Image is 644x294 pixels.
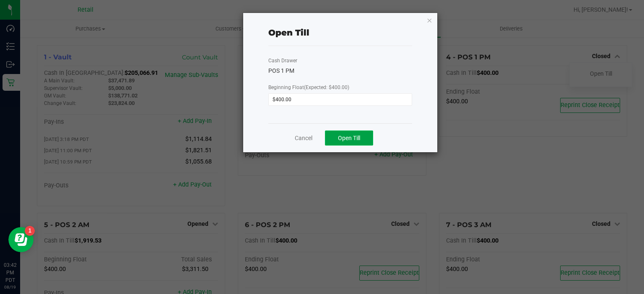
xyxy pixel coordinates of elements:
span: (Expected: $400.00) [304,84,349,90]
div: POS 1 PM [268,66,412,75]
label: Cash Drawer [268,57,297,64]
button: Open Till [325,130,373,146]
span: Beginning Float [268,84,349,90]
a: Cancel [295,134,312,143]
span: Open Till [338,135,360,141]
iframe: Resource center unread badge [25,226,35,236]
div: Open Till [268,26,309,39]
iframe: Resource center [8,227,34,252]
